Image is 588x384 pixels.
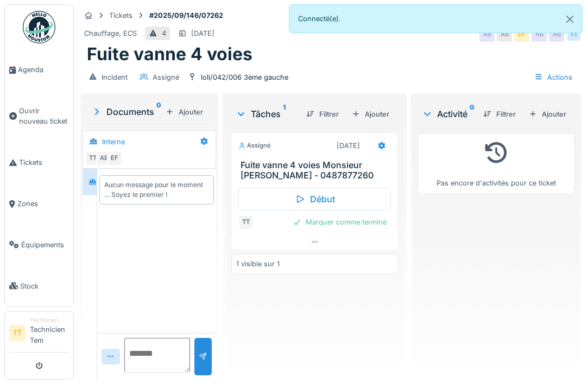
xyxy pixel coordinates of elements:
[5,224,73,265] a: Équipements
[288,215,391,229] div: Marquer comme terminé
[497,27,512,42] div: AB
[514,27,529,42] div: EF
[96,151,111,166] div: AB
[84,28,137,39] div: Chauffage, ECS
[19,157,69,168] span: Tickets
[238,188,391,210] div: Début
[9,316,69,353] a: TT TechnicienTechnicien Tem
[107,151,122,166] div: EF
[479,27,495,42] div: AB
[109,10,132,21] div: Tickets
[238,141,271,150] div: Assigné
[241,160,393,181] h3: Fuite vanne 4 voies Monsieur [PERSON_NAME] - 0487877260
[470,107,475,120] sup: 0
[162,28,166,39] div: 4
[87,44,252,65] h1: Fuite vanne 4 voies
[529,69,577,85] div: Actions
[23,11,55,43] img: Badge_color-CXgf-gQk.svg
[425,138,568,188] div: Pas encore d'activités pour ce ticket
[161,105,207,119] div: Ajouter
[5,265,73,306] a: Stock
[21,240,69,250] span: Équipements
[19,106,69,126] span: Ouvrir nouveau ticket
[18,65,69,75] span: Agenda
[532,27,547,42] div: AB
[20,281,69,291] span: Stock
[558,5,582,34] button: Close
[201,72,288,82] div: loli/042/006 3ème gauche
[5,91,73,142] a: Ouvrir nouveau ticket
[191,28,214,39] div: [DATE]
[17,199,69,209] span: Zones
[5,183,73,225] a: Zones
[236,259,280,269] div: 1 visible sur 1
[5,142,73,183] a: Tickets
[91,105,161,118] div: Documents
[30,316,69,350] li: Technicien Tem
[102,72,128,82] div: Incident
[566,27,581,42] div: TT
[145,10,227,21] strong: #2025/09/146/07262
[549,27,564,42] div: AB
[302,107,343,121] div: Filtrer
[422,107,475,120] div: Activité
[236,107,298,120] div: Tâches
[347,107,394,121] div: Ajouter
[9,325,26,341] li: TT
[524,107,571,121] div: Ajouter
[153,72,179,82] div: Assigné
[479,107,520,121] div: Filtrer
[102,137,125,147] div: Interne
[283,107,286,120] sup: 1
[156,105,161,118] sup: 0
[289,4,583,33] div: Connecté(e).
[85,151,100,166] div: TT
[337,140,360,151] div: [DATE]
[5,49,73,91] a: Agenda
[238,215,254,230] div: TT
[30,316,69,324] div: Technicien
[104,180,210,200] div: Aucun message pour le moment … Soyez le premier !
